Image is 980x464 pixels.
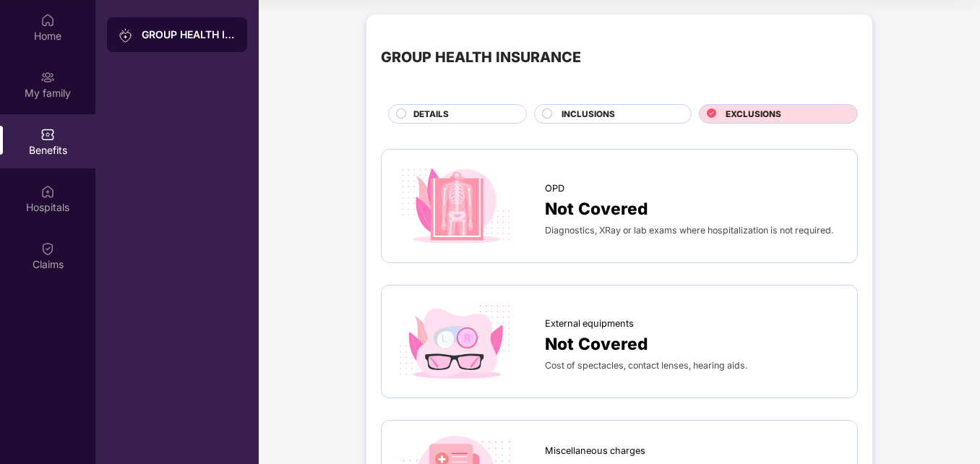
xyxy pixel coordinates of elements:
img: icon [396,300,515,383]
span: INCLUSIONS [562,108,615,121]
span: Cost of spectacles, contact lenses, hearing aids. [545,360,747,371]
span: Diagnostics, XRay or lab exams where hospitalization is not required. [545,225,833,236]
img: icon [396,164,515,247]
span: OPD [545,181,564,196]
span: EXCLUSIONS [726,108,781,121]
img: svg+xml;base64,PHN2ZyB3aWR0aD0iMjAiIGhlaWdodD0iMjAiIHZpZXdCb3g9IjAgMCAyMCAyMCIgZmlsbD0ibm9uZSIgeG... [40,70,55,85]
img: svg+xml;base64,PHN2ZyB3aWR0aD0iMjAiIGhlaWdodD0iMjAiIHZpZXdCb3g9IjAgMCAyMCAyMCIgZmlsbD0ibm9uZSIgeG... [119,28,133,43]
img: svg+xml;base64,PHN2ZyBpZD0iQ2xhaW0iIHhtbG5zPSJodHRwOi8vd3d3LnczLm9yZy8yMDAwL3N2ZyIgd2lkdGg9IjIwIi... [40,241,55,256]
img: svg+xml;base64,PHN2ZyBpZD0iSG9tZSIgeG1sbnM9Imh0dHA6Ly93d3cudzMub3JnLzIwMDAvc3ZnIiB3aWR0aD0iMjAiIG... [40,13,55,27]
img: svg+xml;base64,PHN2ZyBpZD0iSG9zcGl0YWxzIiB4bWxucz0iaHR0cDovL3d3dy53My5vcmcvMjAwMC9zdmciIHdpZHRoPS... [40,184,55,199]
div: GROUP HEALTH INSURANCE [142,27,236,42]
span: Not Covered [545,331,648,357]
div: GROUP HEALTH INSURANCE [381,46,581,69]
span: Miscellaneous charges [545,444,645,458]
img: svg+xml;base64,PHN2ZyBpZD0iQmVuZWZpdHMiIHhtbG5zPSJodHRwOi8vd3d3LnczLm9yZy8yMDAwL3N2ZyIgd2lkdGg9Ij... [40,127,55,142]
span: DETAILS [413,108,449,121]
span: External equipments [545,317,634,331]
span: Not Covered [545,196,648,222]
